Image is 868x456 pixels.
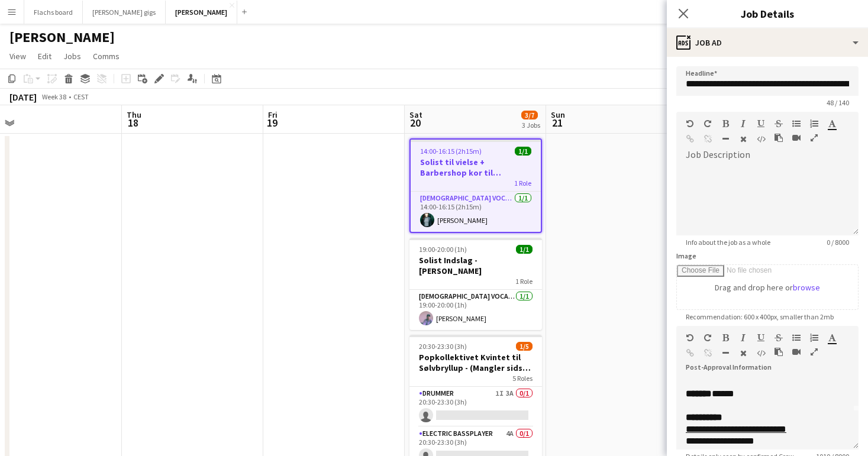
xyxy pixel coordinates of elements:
[757,119,765,128] button: Underline
[409,255,542,276] h3: Solist Indslag - [PERSON_NAME]
[515,277,533,286] span: 1 Role
[63,51,81,62] span: Jobs
[521,111,538,119] span: 3/7
[88,48,124,64] a: Comms
[411,157,541,178] h3: Solist til vielse + Barbershop kor til reception
[721,348,730,358] button: Horizontal Line
[268,109,277,120] span: Fri
[515,147,531,156] span: 1/1
[125,116,141,130] span: 18
[9,91,37,103] div: [DATE]
[739,333,747,342] button: Italic
[810,133,818,143] button: Fullscreen
[810,119,818,128] button: Ordered List
[409,238,542,330] app-job-card: 19:00-20:00 (1h)1/1Solist Indslag - [PERSON_NAME]1 Role[DEMOGRAPHIC_DATA] Vocal + Guitar1/119:00-...
[266,116,277,130] span: 19
[93,51,120,62] span: Comms
[409,352,542,373] h3: Popkollektivet Kvintet til Sølvbryllup - (Mangler sidste bekræftelse)
[792,347,801,357] button: Insert video
[549,116,565,130] span: 21
[166,1,237,24] button: [PERSON_NAME]
[667,28,868,57] div: Job Ad
[59,48,86,64] a: Jobs
[817,98,859,107] span: 48 / 140
[775,333,783,342] button: Strikethrough
[516,245,533,254] span: 1/1
[721,134,730,144] button: Horizontal Line
[792,119,801,128] button: Unordered List
[667,6,868,21] h3: Job Details
[792,133,801,143] button: Insert video
[409,109,422,120] span: Sat
[83,1,166,24] button: [PERSON_NAME] gigs
[9,51,26,62] span: View
[757,134,765,144] button: HTML Code
[828,333,836,342] button: Text Color
[409,138,542,233] app-job-card: 14:00-16:15 (2h15m)1/1Solist til vielse + Barbershop kor til reception1 Role[DEMOGRAPHIC_DATA] Vo...
[704,333,712,342] button: Redo
[419,342,467,351] span: 20:30-23:30 (3h)
[775,347,783,357] button: Paste as plain text
[38,51,51,62] span: Edit
[810,333,818,342] button: Ordered List
[757,333,765,342] button: Underline
[419,245,467,254] span: 19:00-20:00 (1h)
[516,342,533,351] span: 1/5
[676,238,780,247] span: Info about the job as a whole
[721,119,730,128] button: Bold
[420,147,482,156] span: 14:00-16:15 (2h15m)
[810,347,818,357] button: Fullscreen
[686,119,694,128] button: Undo
[739,134,747,144] button: Clear Formatting
[24,1,83,24] button: Flachs board
[817,238,859,247] span: 0 / 8000
[739,348,747,358] button: Clear Formatting
[686,333,694,342] button: Undo
[757,348,765,358] button: HTML Code
[409,387,542,427] app-card-role: Drummer1I3A0/120:30-23:30 (3h)
[127,109,141,120] span: Thu
[9,28,115,46] h1: [PERSON_NAME]
[676,312,843,321] span: Recommendation: 600 x 400px, smaller than 2mb
[828,119,836,128] button: Text Color
[408,116,422,130] span: 20
[522,121,540,130] div: 3 Jobs
[411,192,541,232] app-card-role: [DEMOGRAPHIC_DATA] Vocal + Piano1/114:00-16:15 (2h15m)[PERSON_NAME]
[775,133,783,143] button: Paste as plain text
[5,48,31,64] a: View
[704,119,712,128] button: Redo
[551,109,565,120] span: Sun
[792,333,801,342] button: Unordered List
[775,119,783,128] button: Strikethrough
[721,333,730,342] button: Bold
[73,92,89,101] div: CEST
[409,290,542,330] app-card-role: [DEMOGRAPHIC_DATA] Vocal + Guitar1/119:00-20:00 (1h)[PERSON_NAME]
[514,179,531,187] span: 1 Role
[39,92,69,101] span: Week 38
[33,48,56,64] a: Edit
[739,119,747,128] button: Italic
[512,374,533,383] span: 5 Roles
